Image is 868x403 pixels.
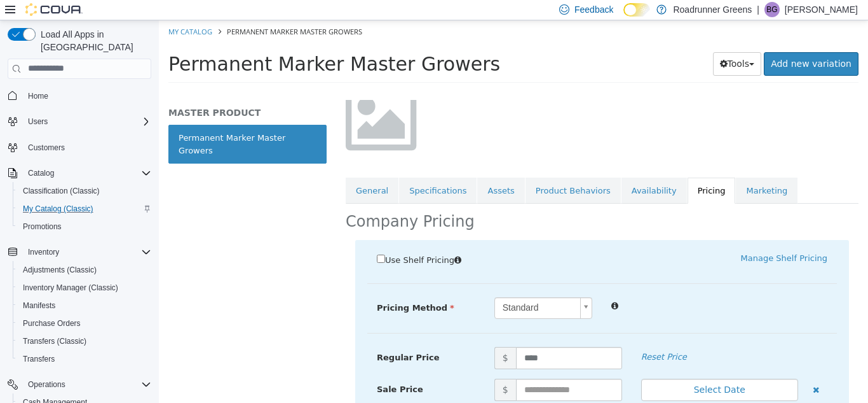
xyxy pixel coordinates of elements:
span: Use Shelf Pricing [226,235,295,244]
button: Classification (Classic) [13,182,156,200]
a: Transfers [18,351,60,367]
span: My Catalog (Classic) [18,201,151,216]
span: Catalog [23,166,151,181]
input: Dark Mode [623,3,650,17]
span: Promotions [23,222,62,232]
h5: MASTER PRODUCT [10,87,168,98]
span: Classification (Classic) [23,186,100,196]
a: Availability [463,157,528,184]
p: [PERSON_NAME] [785,2,858,17]
button: Catalog [3,164,156,182]
a: Pricing [529,157,577,184]
a: Specifications [240,157,318,184]
button: Promotions [13,218,156,236]
a: Purchase Orders [18,316,86,331]
button: Catalog [23,166,59,181]
button: Transfers (Classic) [13,332,156,350]
span: Permanent Marker Master Growers [10,32,341,55]
button: Users [3,113,156,131]
a: Classification (Classic) [18,183,105,199]
span: Manifests [23,300,55,311]
h2: Company Pricing [187,192,316,211]
button: Home [3,87,156,105]
span: Inventory Manager (Classic) [18,280,151,295]
span: Operations [23,377,151,392]
span: Home [28,91,48,101]
span: Catalog [28,168,54,178]
a: My Catalog [10,6,53,16]
a: Promotions [18,219,67,234]
a: Home [23,88,53,104]
a: Manage Shelf Pricing [582,233,668,243]
a: Customers [23,140,70,155]
a: Standard [336,277,434,299]
span: My Catalog (Classic) [23,204,93,214]
button: Select Date [482,358,639,381]
a: My Catalog (Classic) [18,201,98,216]
button: Users [23,114,53,129]
span: Feedback [574,3,613,16]
button: Inventory Manager (Classic) [13,279,156,297]
span: Standard [336,278,417,298]
span: Users [28,117,48,127]
img: Cova [25,3,83,16]
button: Inventory [23,244,64,260]
input: Use Shelf Pricing [218,234,226,243]
a: Permanent Marker Master Growers [10,104,168,143]
span: Purchase Orders [23,318,81,329]
a: Add new variation [605,32,700,55]
span: Transfers (Classic) [18,334,151,349]
button: Transfers [13,350,156,368]
span: Adjustments (Classic) [23,265,97,275]
a: Transfers (Classic) [18,334,92,349]
button: Inventory [3,243,156,261]
span: Adjustments (Classic) [18,262,151,278]
p: Roadrunner Greens [673,2,752,17]
span: Load All Apps in [GEOGRAPHIC_DATA] [36,28,151,53]
span: BG [766,2,777,17]
button: Tools [554,32,603,55]
div: Brisa Garcia [764,2,780,17]
em: Reset Price [482,332,528,341]
a: General [187,157,240,184]
span: Transfers [18,351,151,367]
button: My Catalog (Classic) [13,200,156,218]
button: Operations [3,376,156,393]
span: Classification (Classic) [18,183,151,199]
span: Home [23,88,151,104]
a: Inventory Manager (Classic) [18,280,123,295]
span: Pricing Method [218,283,295,292]
span: Transfers [23,354,55,364]
a: Assets [318,157,365,184]
a: Marketing [577,157,639,184]
a: Manifests [18,298,60,313]
button: Adjustments (Classic) [13,261,156,279]
span: Customers [28,143,65,153]
span: Inventory [23,244,151,260]
a: Adjustments (Classic) [18,262,102,278]
button: Operations [23,377,71,392]
button: Manifests [13,297,156,315]
span: Inventory Manager (Classic) [23,283,118,293]
span: Permanent Marker Master Growers [68,6,203,16]
span: Operations [28,379,65,390]
a: Product Behaviors [367,157,462,184]
span: Inventory [28,247,59,257]
span: Manifests [18,298,151,313]
span: Regular Price [218,332,280,342]
span: Users [23,114,151,129]
span: Customers [23,139,151,155]
button: Customers [3,138,156,157]
span: Sale Price [218,364,264,374]
span: $ [336,358,357,381]
button: Purchase Orders [13,315,156,332]
p: | [757,2,759,17]
span: $ [336,327,357,349]
span: Promotions [18,219,151,234]
span: Purchase Orders [18,316,151,331]
span: Transfers (Classic) [23,336,86,346]
span: Dark Mode [623,17,624,17]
